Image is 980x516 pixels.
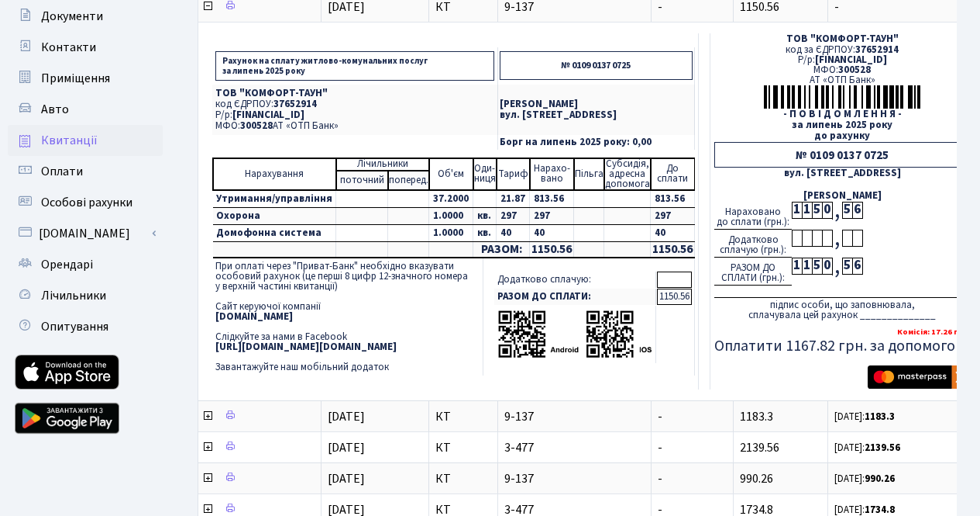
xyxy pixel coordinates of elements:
[504,410,645,423] span: 9-137
[212,258,483,376] td: При оплаті через "Приват-Банк" необхідно вказувати особовий рахунок (це перші 8 цифр 12-значного ...
[8,218,163,249] a: [DOMAIN_NAME]
[215,51,494,81] p: Рахунок на сплату житлово-комунальних послуг за липень 2025 року
[802,202,812,219] div: 1
[855,43,899,57] span: 37652914
[834,1,975,13] span: -
[714,168,970,178] div: вул. [STREET_ADDRESS]
[842,258,852,275] div: 5
[41,8,103,25] span: Документи
[714,65,970,75] div: МФО:
[714,55,970,65] div: Р/р:
[832,202,842,220] div: ,
[838,63,871,77] span: 300528
[497,190,530,208] td: 21.87
[473,241,530,258] td: РАЗОМ:
[530,224,574,241] td: 40
[714,109,970,119] div: - П О В І Д О М Л Е Н Н Я -
[530,190,574,208] td: 813.56
[232,108,304,122] span: [FINANCIAL_ID]
[41,256,93,273] span: Орендарі
[388,171,429,190] td: поперед.
[215,110,494,120] p: Р/р:
[504,473,645,485] span: 9-137
[792,202,802,219] div: 1
[8,249,163,280] a: Орендарі
[8,32,163,63] a: Контакти
[336,171,388,190] td: поточний
[865,410,895,424] b: 1183.3
[504,504,645,516] span: 3-477
[41,287,106,304] span: Лічильники
[657,289,692,305] td: 1150.56
[500,99,693,109] p: [PERSON_NAME]
[714,45,970,55] div: код за ЄДРПОУ:
[8,311,163,342] a: Опитування
[822,258,832,275] div: 0
[213,224,336,241] td: Домофонна система
[651,158,695,190] td: До cплати
[273,97,317,111] span: 37652914
[473,224,497,241] td: кв.
[812,202,822,219] div: 5
[41,132,98,149] span: Квитанції
[651,224,695,241] td: 40
[740,408,773,425] span: 1183.3
[500,110,693,120] p: вул. [STREET_ADDRESS]
[435,442,491,454] span: КТ
[429,190,473,208] td: 37.2000
[497,309,652,359] img: apps-qrcodes.png
[812,258,822,275] div: 5
[494,272,656,288] td: Додатково сплачую:
[865,441,900,455] b: 2139.56
[429,158,473,190] td: Об'єм
[740,470,773,487] span: 990.26
[41,318,108,335] span: Опитування
[435,1,491,13] span: КТ
[497,207,530,224] td: 297
[213,190,336,208] td: Утримання/управління
[494,289,656,305] td: РАЗОМ ДО СПЛАТИ:
[328,439,365,456] span: [DATE]
[714,337,970,355] h5: Оплатити 1167.82 грн. за допомогою:
[842,202,852,219] div: 5
[8,187,163,218] a: Особові рахунки
[215,88,494,99] p: ТОВ "КОМФОРТ-ТАУН"
[328,470,365,487] span: [DATE]
[429,207,473,224] td: 1.0000
[574,158,604,190] td: Пільга
[832,230,842,248] div: ,
[865,472,895,486] b: 990.26
[8,280,163,311] a: Лічильники
[215,99,494,109] p: код ЄДРПОУ:
[530,241,574,258] td: 1150.56
[497,224,530,241] td: 40
[500,137,693,147] p: Борг на липень 2025 року: 0,00
[435,504,491,516] span: КТ
[429,224,473,241] td: 1.0000
[41,39,96,56] span: Контакти
[504,1,645,13] span: 9-137
[213,158,336,190] td: Нарахування
[658,408,662,425] span: -
[651,241,695,258] td: 1150.56
[714,75,970,85] div: АТ «ОТП Банк»
[41,163,83,180] span: Оплати
[714,131,970,141] div: до рахунку
[868,365,965,389] img: Masterpass
[714,202,792,230] div: Нараховано до сплати (грн.):
[714,191,970,201] div: [PERSON_NAME]
[41,70,110,87] span: Приміщення
[852,202,862,219] div: 6
[658,439,662,456] span: -
[822,202,832,219] div: 0
[435,410,491,423] span: КТ
[651,190,695,208] td: 813.56
[604,158,651,190] td: Субсидія, адресна допомога
[714,142,970,168] div: № 0109 0137 0725
[852,258,862,275] div: 6
[336,158,429,171] td: Лічильники
[473,158,497,190] td: Оди- ниця
[215,121,494,131] p: МФО: АТ «ОТП Банк»
[792,258,802,275] div: 1
[834,472,895,486] small: [DATE]:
